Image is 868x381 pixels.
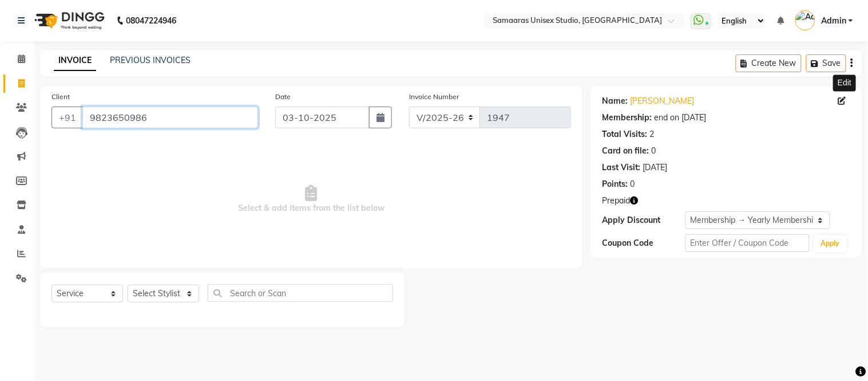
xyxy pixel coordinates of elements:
div: [DATE] [643,162,668,174]
div: 0 [652,145,656,157]
div: 2 [650,128,655,140]
button: Apply [814,235,847,252]
div: Apply Discount [603,214,685,226]
div: Coupon Code [603,237,685,249]
img: logo [29,5,108,37]
input: Search or Scan [208,284,393,302]
div: 0 [631,178,635,190]
a: INVOICE [54,50,96,71]
a: [PERSON_NAME] [631,95,695,107]
div: Total Visits: [603,128,648,140]
button: Create New [736,54,802,72]
input: Enter Offer / Coupon Code [685,234,810,252]
div: Name: [603,95,628,107]
label: Client [51,92,70,102]
button: +91 [51,107,84,128]
div: Points: [603,178,628,190]
div: Card on file: [603,145,649,157]
div: Edit [833,74,856,91]
span: Prepaid [603,195,631,207]
span: Select & add items from the list below [51,142,571,257]
label: Date [275,92,291,102]
div: Last Visit: [603,162,641,174]
div: end on [DATE] [655,112,707,124]
label: Invoice Number [409,92,459,102]
img: Admin [795,10,815,30]
button: Save [806,54,846,72]
input: Search by Name/Mobile/Email/Code [82,107,258,128]
div: Membership: [603,112,652,124]
b: 08047224946 [126,5,176,37]
span: Admin [821,15,846,27]
a: PREVIOUS INVOICES [110,55,191,65]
